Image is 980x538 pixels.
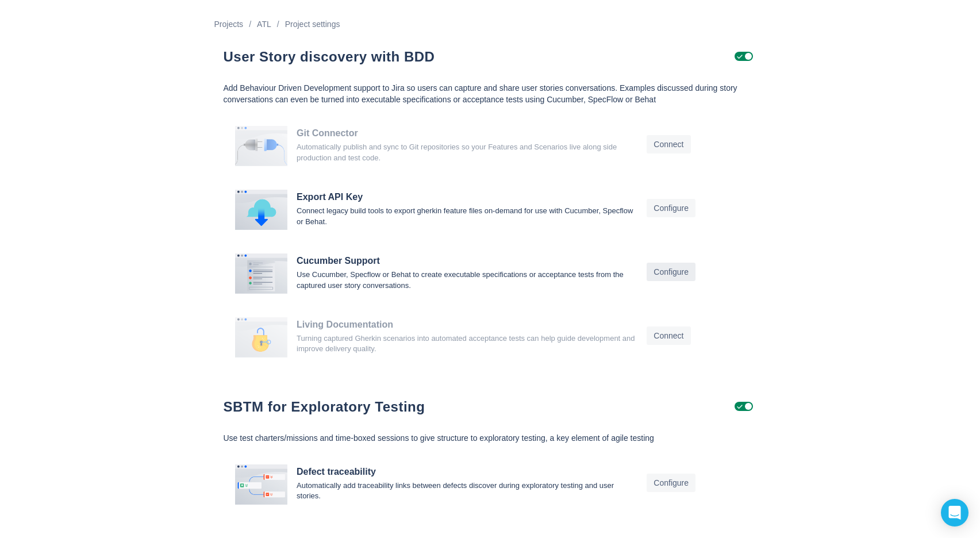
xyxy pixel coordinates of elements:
span: Configure [654,474,689,492]
h3: Defect traceability [297,464,637,479]
img: frLO3nNNOywAAAABJRU5ErkJggg== [235,126,288,166]
h1: SBTM for Exploratory Testing [224,398,667,416]
p: Use Cucumber, Specflow or Behat to create executable specifications or acceptance tests from the ... [297,270,637,291]
button: Connect [647,326,690,345]
button: Configure [647,474,695,492]
span: Connect [654,135,683,153]
div: Open Intercom Messenger [941,499,969,527]
h3: Git Connector [297,126,637,140]
div: / [271,17,285,31]
a: Project settings [285,17,340,31]
span: Connect [654,326,683,345]
p: Use test charters/missions and time-boxed sessions to give structure to exploratory testing, a ke... [224,433,757,444]
button: Configure [647,263,695,281]
h3: Cucumber Support [297,253,637,268]
span: Configure [654,263,689,281]
p: Add Behaviour Driven Development support to Jira so users can capture and share user stories conv... [224,83,757,106]
p: Turning captured Gherkin scenarios into automated acceptance tests can help guide development and... [297,333,637,355]
img: vhH2hqtHqhtfwMUtl0c5csJQQAAAABJRU5ErkJggg== [235,253,288,294]
img: PwwcOHj34BvnjR0StUHUAAAAAASUVORK5CYII= [235,464,288,505]
h3: Living Documentation [297,317,637,332]
span: Uncheck [735,402,744,411]
img: 2y333a7zPOGPUgP98Dt6g889MBDDz38N21tVM8cWutFAAAAAElFTkSuQmCC [235,190,288,230]
span: Configure [654,199,689,217]
h3: Export API Key [297,190,637,204]
h1: User Story discovery with BDD [224,48,667,66]
button: Connect [647,135,690,153]
span: Uncheck [735,52,744,61]
button: Configure [647,199,695,217]
div: / [243,17,257,31]
img: e52e3d1eb0d6909af0b0184d9594f73b.png [235,317,288,358]
p: Automatically publish and sync to Git repositories so your Features and Scenarios live along side... [297,142,637,163]
p: Automatically add traceability links between defects discover during exploratory testing and user... [297,481,637,502]
p: Connect legacy build tools to export gherkin feature files on-demand for use with Cucumber, Specf... [297,206,637,227]
a: ATL [257,17,271,31]
a: Projects [214,17,244,31]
